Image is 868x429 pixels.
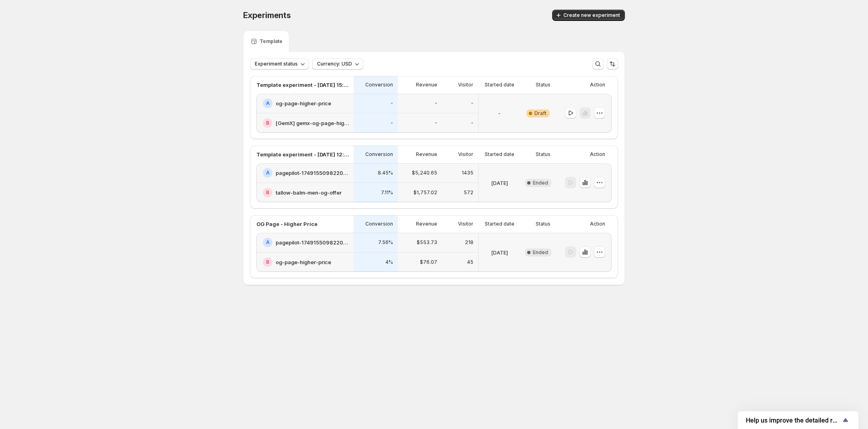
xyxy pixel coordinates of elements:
p: $76.07 [420,259,437,265]
h2: A [266,239,270,246]
p: Conversion [365,151,393,158]
p: Visitor [458,82,473,88]
p: Visitor [458,151,473,158]
p: Revenue [416,82,437,88]
span: Currency: USD [317,61,352,67]
p: Conversion [365,82,393,88]
h2: pagepilot-1749155098220-358935 [276,169,349,177]
p: - [471,100,473,107]
h2: og-page-higher-price [276,258,331,266]
p: - [391,120,393,126]
p: 7.56% [378,239,393,246]
span: Help us improve the detailed report for A/B campaigns [746,417,841,424]
button: Experiment status [250,58,309,70]
p: Status [536,151,551,158]
p: Started date [485,151,514,158]
p: Action [590,221,605,227]
p: 8.45% [378,170,393,176]
p: Template experiment - [DATE] 15:25:13 [256,81,349,89]
p: Started date [485,82,514,88]
p: 7.11% [381,189,393,196]
button: Create new experiment [552,10,625,21]
h2: tallow-balm-men-og-offer [276,189,342,197]
p: Status [536,221,551,227]
p: - [471,120,473,126]
p: 218 [465,239,473,246]
p: Template [260,38,283,45]
p: Conversion [365,221,393,227]
p: $5,240.65 [412,170,437,176]
h2: og-page-higher-price [276,99,331,107]
button: Sort the results [607,58,618,70]
p: Revenue [416,221,437,227]
p: Visitor [458,221,473,227]
button: Currency: USD [312,58,363,70]
p: [DATE] [491,248,508,257]
p: - [435,120,437,126]
p: - [435,100,437,107]
p: 4% [385,259,393,265]
h2: A [266,100,270,107]
h2: [GemX] gemx-og-page-higher-price [276,119,349,127]
p: 572 [464,189,473,196]
span: Ended [533,180,548,186]
p: 45 [467,259,473,265]
p: $1,757.02 [414,189,437,196]
p: Status [536,82,551,88]
p: - [498,109,501,117]
h2: B [266,189,269,196]
span: Experiments [243,10,291,20]
p: Action [590,151,605,158]
span: Ended [533,249,548,256]
p: $553.73 [417,239,437,246]
p: Template experiment - [DATE] 12:26:12 [256,150,349,158]
p: [DATE] [491,179,508,187]
p: Started date [485,221,514,227]
h2: pagepilot-1749155098220-358935 [276,238,349,246]
p: Action [590,82,605,88]
button: Show survey - Help us improve the detailed report for A/B campaigns [746,415,850,425]
h2: A [266,170,270,176]
span: Create new experiment [563,12,620,18]
h2: B [266,120,269,126]
span: Experiment status [255,61,298,67]
span: Draft [534,110,547,117]
p: - [391,100,393,107]
p: Revenue [416,151,437,158]
p: OG Page - Higher Price [256,220,317,228]
p: 1435 [462,170,473,176]
h2: B [266,259,269,265]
